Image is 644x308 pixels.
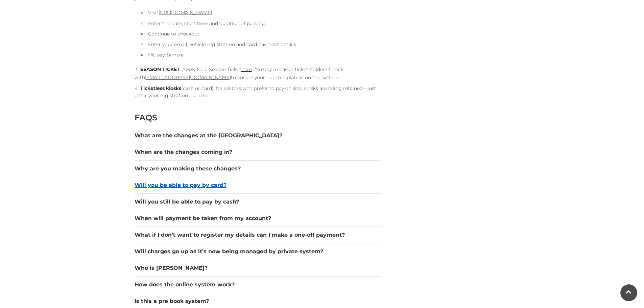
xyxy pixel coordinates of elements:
[141,8,381,17] li: Visit
[135,214,381,222] button: When will payment be taken from my account?
[141,30,381,38] li: Continue to checkout.
[141,20,381,27] li: Enter the date, start time and duration of parking.
[141,51,381,58] li: Hit pay. Simple.
[135,264,381,272] button: Who is [PERSON_NAME]?
[140,66,180,72] strong: SEASON TICKET
[135,181,381,189] button: Will you be able to pay by card?
[135,132,381,140] button: What are the changes at the [GEOGRAPHIC_DATA]?
[135,198,381,206] button: Will you still be able to pay by cash?
[135,231,381,239] button: What if I don’t want to register my details can I make a one-off payment?
[135,281,381,289] button: How does the online system work?
[140,85,181,91] strong: Ticketless kiosks
[135,113,381,122] h2: FAQS
[135,148,381,156] button: When are the changes coming in?
[241,66,252,72] a: here
[135,65,381,81] li: : Apply for a Season Ticket . Already a season ticket holder? Check with to ensure your number pl...
[135,85,381,99] li: (cash or card): for visitors who prefer to pay on site, kiosks are being retained—just enter your...
[135,247,381,256] button: Will charges go up as it’s now being managed by private system?
[141,41,381,48] li: Enter your email, vehicle registration and card payment details.
[145,74,231,80] a: [EMAIL_ADDRESS][DOMAIN_NAME]
[159,9,212,16] a: [URL][DOMAIN_NAME]
[135,165,381,173] button: Why are you making these changes?
[135,297,381,305] button: Is this a pre book system?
